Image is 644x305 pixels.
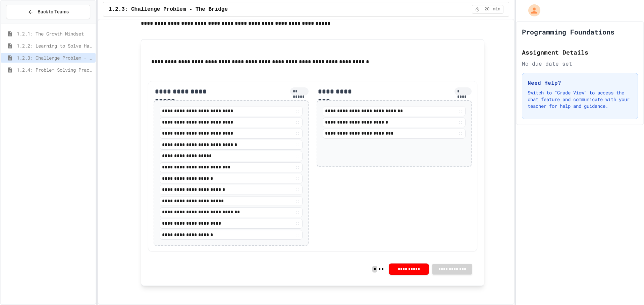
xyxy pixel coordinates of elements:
span: 1.2.1: The Growth Mindset [17,30,93,37]
span: 1.2.3: Challenge Problem - The Bridge [17,54,93,61]
span: Back to Teams [38,8,69,15]
div: No due date set [522,60,638,68]
span: 1.2.4: Problem Solving Practice [17,66,93,73]
div: My Account [521,3,542,18]
span: 1.2.2: Learning to Solve Hard Problems [17,42,93,49]
span: min [493,7,500,12]
span: 1.2.3: Challenge Problem - The Bridge [109,5,228,13]
p: Switch to "Grade View" to access the chat feature and communicate with your teacher for help and ... [528,89,632,109]
h3: Need Help? [528,79,632,87]
h1: Programming Foundations [522,27,614,36]
span: 20 [482,7,492,12]
h2: Assignment Details [522,48,638,57]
